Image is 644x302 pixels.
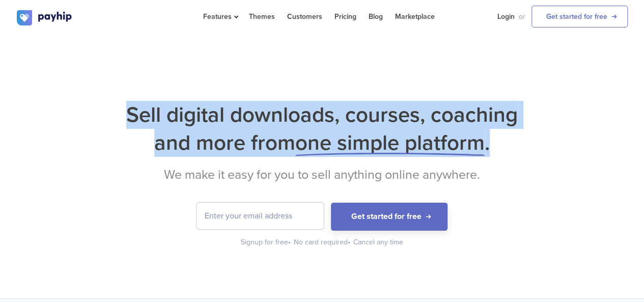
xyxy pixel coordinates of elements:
[203,12,237,21] span: Features
[17,10,73,25] img: logo.svg
[17,167,628,182] h2: We make it easy for you to sell anything online anywhere.
[288,238,291,246] span: •
[531,6,628,28] a: Get started for free
[331,203,447,231] button: Get started for free
[348,238,350,246] span: •
[353,237,403,248] div: Cancel any time
[295,130,485,156] span: one simple platform
[197,203,324,229] input: Enter your email address
[485,130,490,156] span: .
[241,237,292,248] div: Signup for free
[294,237,351,248] div: No card required
[17,101,628,157] h1: Sell digital downloads, courses, coaching and more from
